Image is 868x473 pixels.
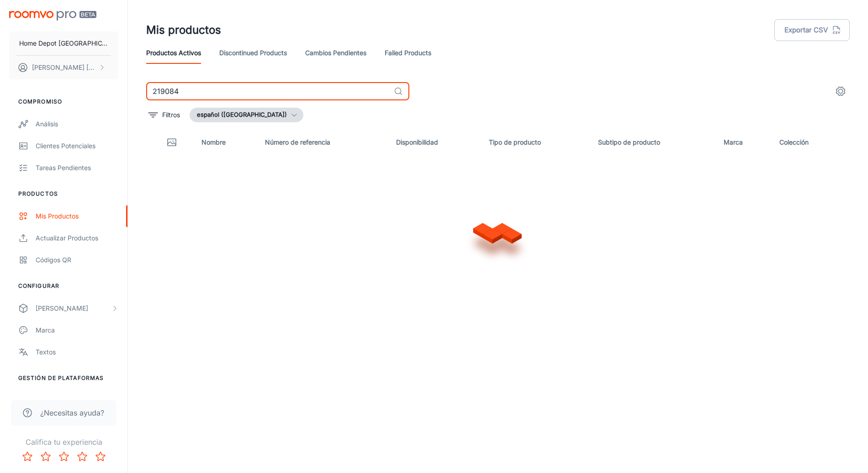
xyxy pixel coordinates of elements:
[36,211,118,221] div: Mis productos
[716,130,772,155] th: Marca
[91,447,110,466] button: Rate 5 star
[9,11,96,21] img: Roomvo PRO Beta
[36,347,118,357] div: Textos
[146,22,221,38] h1: Mis productos
[36,255,118,265] div: Códigos QR
[55,447,73,466] button: Rate 3 star
[73,447,91,466] button: Rate 4 star
[36,233,118,243] div: Actualizar productos
[146,108,182,122] button: filter
[774,19,850,41] button: Exportar CSV
[482,130,591,155] th: Tipo de producto
[37,447,55,466] button: Rate 2 star
[9,56,118,79] button: [PERSON_NAME] [PERSON_NAME]
[36,163,118,173] div: Tareas pendientes
[36,119,118,129] div: Análisis
[194,130,258,155] th: Nombre
[190,108,303,122] button: español ([GEOGRAPHIC_DATA])
[7,437,120,447] p: Califica tu experiencia
[258,130,389,155] th: Número de referencia
[19,38,108,48] p: Home Depot [GEOGRAPHIC_DATA]
[18,447,37,466] button: Rate 1 star
[772,130,850,155] th: Colección
[389,130,482,155] th: Disponibilidad
[146,82,390,100] input: Buscar
[9,31,118,55] button: Home Depot [GEOGRAPHIC_DATA]
[219,42,287,64] a: Discontinued Products
[831,82,850,100] button: settings
[32,62,96,73] p: [PERSON_NAME] [PERSON_NAME]
[40,407,104,418] span: ¿Necesitas ayuda?
[162,110,180,120] p: Filtros
[591,130,716,155] th: Subtipo de producto
[36,303,111,313] div: [PERSON_NAME]
[146,42,201,64] a: Productos activos
[166,137,177,148] svg: Thumbnail
[36,325,118,335] div: Marca
[385,42,431,64] a: Failed Products
[305,42,366,64] a: Cambios pendientes
[36,141,118,151] div: Clientes potenciales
